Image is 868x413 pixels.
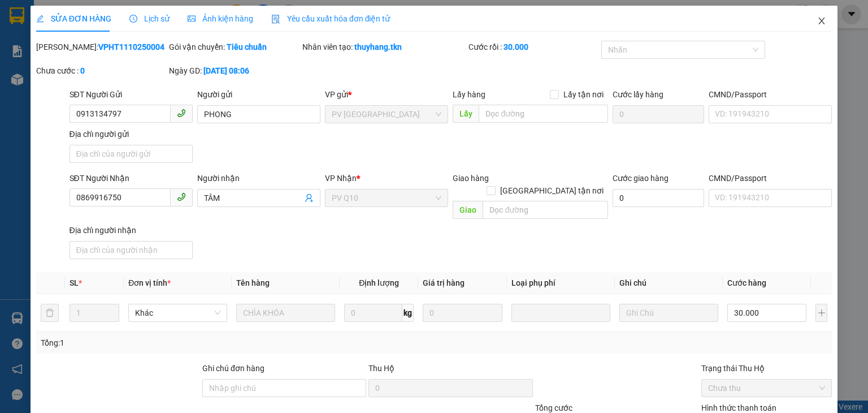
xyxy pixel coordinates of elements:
[483,201,608,219] input: Dọc đường
[128,278,171,287] span: Đơn vị tính
[177,192,186,201] span: phone
[453,90,485,99] span: Lấy hàng
[169,41,300,53] div: Gói vận chuyển:
[559,88,608,101] span: Lấy tận nơi
[188,15,196,23] span: picture
[423,304,502,322] input: 0
[535,403,572,412] span: Tổng cước
[36,15,44,23] span: edit
[271,15,280,24] img: icon
[708,380,825,397] span: Chưa thu
[203,66,249,75] b: [DATE] 08:06
[325,88,448,101] div: VP gửi
[423,278,465,287] span: Giá trị hàng
[36,14,111,23] span: SỬA ĐƠN HÀNG
[368,364,394,373] span: Thu Hộ
[613,90,663,99] label: Cước lấy hàng
[70,224,193,236] div: Địa chỉ người nhận
[727,278,766,287] span: Cước hàng
[169,64,300,77] div: Ngày GD:
[135,304,220,321] span: Khác
[202,379,366,397] input: Ghi chú đơn hàng
[227,42,267,51] b: Tiêu chuẩn
[197,88,320,101] div: Người gửi
[197,172,320,184] div: Người nhận
[468,41,599,53] div: Cước rồi :
[236,304,335,322] input: VD: Bàn, Ghế
[302,41,466,53] div: Nhân viên tạo:
[80,66,85,75] b: 0
[709,88,832,101] div: CMND/Passport
[236,278,270,287] span: Tên hàng
[709,172,832,184] div: CMND/Passport
[36,64,167,77] div: Chưa cước :
[496,184,608,197] span: [GEOGRAPHIC_DATA] tận nơi
[613,174,669,183] label: Cước giao hàng
[70,88,193,101] div: SĐT Người Gửi
[613,105,704,123] input: Cước lấy hàng
[70,172,193,184] div: SĐT Người Nhận
[70,278,79,287] span: SL
[354,42,402,51] b: thuyhang.tkn
[332,190,441,206] span: PV Q10
[325,174,357,183] span: VP Nhận
[36,41,167,53] div: [PERSON_NAME]:
[815,304,827,322] button: plus
[41,337,336,349] div: Tổng: 1
[332,106,441,123] span: PV Hòa Thành
[504,42,528,51] b: 30.000
[479,105,608,123] input: Dọc đường
[188,14,253,23] span: Ảnh kiện hàng
[402,304,414,322] span: kg
[271,14,390,23] span: Yêu cầu xuất hóa đơn điện tử
[453,201,483,219] span: Giao
[359,278,399,287] span: Định lượng
[701,362,832,375] div: Trạng thái Thu Hộ
[817,16,826,25] span: close
[305,193,314,203] span: user-add
[177,109,186,118] span: phone
[507,272,615,294] th: Loại phụ phí
[453,105,479,123] span: Lấy
[70,145,193,163] input: Địa chỉ của người gửi
[129,14,170,23] span: Lịch sử
[806,6,837,37] button: Close
[613,189,704,207] input: Cước giao hàng
[129,15,137,23] span: clock-circle
[619,304,718,322] input: Ghi Chú
[202,364,264,373] label: Ghi chú đơn hàng
[615,272,723,294] th: Ghi chú
[701,403,776,412] label: Hình thức thanh toán
[98,42,164,51] b: VPHT1110250004
[70,128,193,140] div: Địa chỉ người gửi
[41,304,59,322] button: delete
[70,241,193,259] input: Địa chỉ của người nhận
[453,174,489,183] span: Giao hàng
